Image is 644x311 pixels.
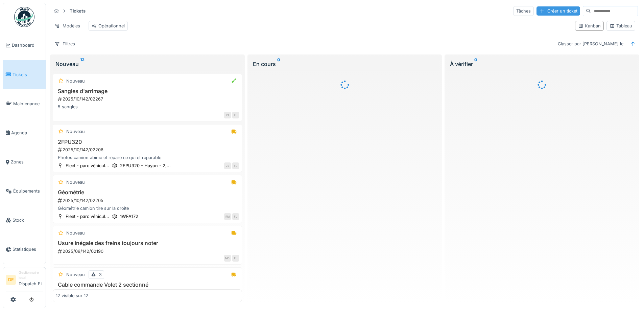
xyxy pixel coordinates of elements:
[13,188,43,194] span: Équipements
[578,23,601,29] div: Kanban
[224,255,231,262] div: MD
[6,270,43,291] a: DE Gestionnaire localDispatch Et
[56,240,239,246] h3: Usure inégale des freins toujours noter
[3,31,46,60] a: Dashboard
[277,60,280,68] sup: 0
[56,154,239,161] div: Photos camion abîmé et réparé ce qui et réparable
[13,71,43,78] span: Tickets
[56,189,239,196] h3: Géométrie
[66,162,109,169] div: Fleet - parc véhicul...
[66,271,85,278] div: Nouveau
[19,270,43,281] div: Gestionnaire local
[56,104,239,110] div: 5 sangles
[66,213,109,220] div: Fleet - parc véhicul...
[224,162,231,169] div: JS
[232,112,239,118] div: FL
[555,39,626,49] div: Classer par [PERSON_NAME] le
[474,60,477,68] sup: 0
[3,177,46,206] a: Équipements
[57,147,239,153] div: 2025/10/142/02206
[224,213,231,220] div: RM
[56,282,239,288] h3: Cable commande Volet 2 sectionné
[232,213,239,220] div: FL
[67,8,88,14] strong: Tickets
[66,230,85,236] div: Nouveau
[99,271,102,278] div: 3
[57,248,239,254] div: 2025/09/142/02190
[11,159,43,165] span: Zones
[13,246,43,252] span: Statistiques
[3,89,46,118] a: Maintenance
[610,23,632,29] div: Tableau
[253,60,437,68] div: En cours
[120,213,138,220] div: 1WFA172
[57,96,239,102] div: 2025/10/142/02267
[224,112,231,118] div: PT
[56,88,239,94] h3: Sangles d'arrimage
[11,130,43,136] span: Agenda
[12,42,43,48] span: Dashboard
[57,197,239,204] div: 2025/10/142/02205
[66,128,85,135] div: Nouveau
[232,255,239,262] div: FL
[536,6,580,16] div: Créer un ticket
[55,60,239,68] div: Nouveau
[3,206,46,235] a: Stock
[3,118,46,147] a: Agenda
[6,275,16,285] li: DE
[13,217,43,223] span: Stock
[14,7,34,27] img: Badge_color-CXgf-gQk.svg
[3,60,46,89] a: Tickets
[232,162,239,169] div: FL
[56,292,88,299] div: 12 visible sur 12
[51,21,83,31] div: Modèles
[450,60,634,68] div: À vérifier
[513,6,534,16] div: Tâches
[80,60,85,68] sup: 12
[56,139,239,145] h3: 2FPU320
[51,39,78,49] div: Filtres
[19,270,43,290] li: Dispatch Et
[92,23,125,29] div: Opérationnel
[3,235,46,264] a: Statistiques
[66,78,85,84] div: Nouveau
[13,101,43,107] span: Maintenance
[3,148,46,177] a: Zones
[120,162,171,169] div: 2FPU320 - Hayon - 2,...
[56,205,239,212] div: Géométrie camion tire sur la droite
[66,179,85,185] div: Nouveau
